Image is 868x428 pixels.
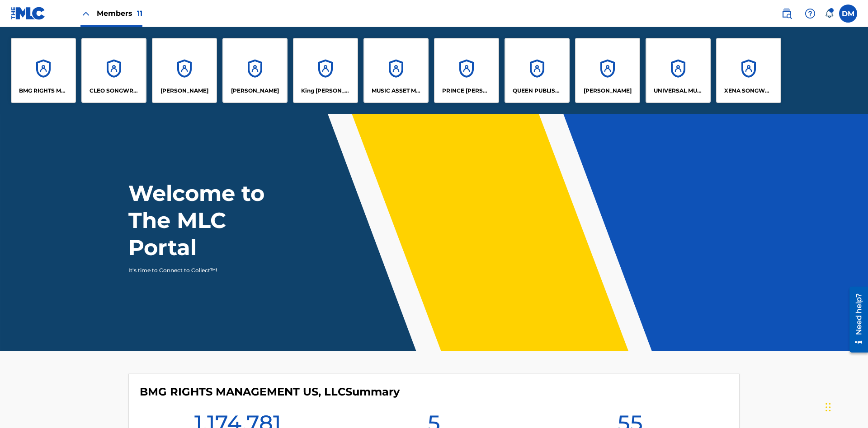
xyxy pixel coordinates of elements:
img: MLC Logo [11,7,46,20]
a: AccountsBMG RIGHTS MANAGEMENT US, LLC [11,38,76,103]
a: AccountsXENA SONGWRITER [716,38,781,103]
p: ELVIS COSTELLO [160,87,208,95]
iframe: Chat Widget [823,385,868,428]
div: Notifications [825,9,834,18]
img: Close [80,8,91,19]
a: AccountsCLEO SONGWRITER [81,38,146,103]
h4: BMG RIGHTS MANAGEMENT US, LLC [140,385,400,399]
a: AccountsQUEEN PUBLISHA [505,38,570,103]
p: BMG RIGHTS MANAGEMENT US, LLC [19,87,68,95]
p: EYAMA MCSINGER [231,87,279,95]
div: Help [801,5,819,23]
p: UNIVERSAL MUSIC PUB GROUP [654,87,703,95]
a: AccountsUNIVERSAL MUSIC PUB GROUP [646,38,711,103]
span: 11 [137,9,142,18]
p: PRINCE MCTESTERSON [442,87,491,95]
iframe: Resource Center [843,283,868,357]
a: Accounts[PERSON_NAME] [152,38,217,103]
img: search [781,8,792,19]
a: AccountsPRINCE [PERSON_NAME] [434,38,499,103]
a: Accounts[PERSON_NAME] [575,38,640,103]
p: XENA SONGWRITER [724,87,774,95]
div: Drag [826,394,831,421]
span: Members [97,8,142,19]
a: Accounts[PERSON_NAME] [222,38,288,103]
img: help [805,8,816,19]
a: AccountsMUSIC ASSET MANAGEMENT (MAM) [363,38,429,103]
a: AccountsKing [PERSON_NAME] [293,38,358,103]
div: User Menu [839,5,857,23]
p: It's time to Connect to Collect™! [128,266,285,274]
p: QUEEN PUBLISHA [513,87,562,95]
p: MUSIC ASSET MANAGEMENT (MAM) [372,87,421,95]
a: Public Search [778,5,796,23]
p: King McTesterson [301,87,350,95]
h1: Welcome to The MLC Portal [128,180,297,261]
p: RONALD MCTESTERSON [584,87,632,95]
p: CLEO SONGWRITER [90,87,139,95]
